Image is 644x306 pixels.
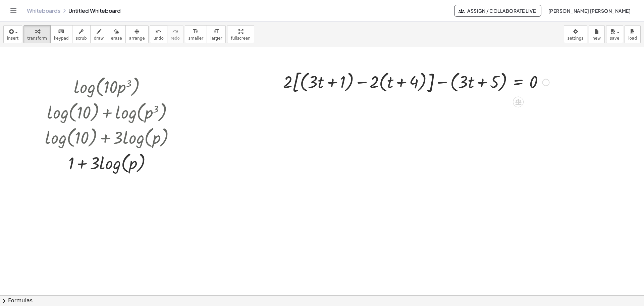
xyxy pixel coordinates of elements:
[210,36,222,41] span: larger
[27,36,47,41] span: transform
[107,25,125,43] button: erase
[125,25,149,43] button: arrange
[610,36,619,41] span: save
[58,28,64,36] i: keyboard
[185,25,207,43] button: format_sizesmaller
[592,36,601,41] span: new
[3,25,22,43] button: insert
[625,25,641,43] button: load
[589,25,605,43] button: new
[111,36,122,41] span: erase
[23,25,51,43] button: transform
[513,96,524,107] div: Apply the same math to both sides of the equation
[171,36,180,41] span: redo
[564,25,587,43] button: settings
[548,8,631,14] span: [PERSON_NAME] [PERSON_NAME]
[167,25,183,43] button: redoredo
[454,5,542,17] button: Assign / Collaborate Live
[150,25,167,43] button: undoundo
[543,5,636,17] button: [PERSON_NAME] [PERSON_NAME]
[129,36,145,41] span: arrange
[207,25,226,43] button: format_sizelarger
[76,36,87,41] span: scrub
[193,28,199,36] i: format_size
[27,7,60,14] a: Whiteboards
[54,36,69,41] span: keypad
[154,36,164,41] span: undo
[606,25,623,43] button: save
[231,36,250,41] span: fullscreen
[8,5,19,16] button: Toggle navigation
[189,36,203,41] span: smaller
[460,8,536,14] span: Assign / Collaborate Live
[90,25,108,43] button: draw
[155,28,162,36] i: undo
[568,36,584,41] span: settings
[227,25,254,43] button: fullscreen
[94,36,104,41] span: draw
[50,25,72,43] button: keyboardkeypad
[7,36,18,41] span: insert
[213,28,219,36] i: format_size
[172,28,178,36] i: redo
[72,25,91,43] button: scrub
[628,36,637,41] span: load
